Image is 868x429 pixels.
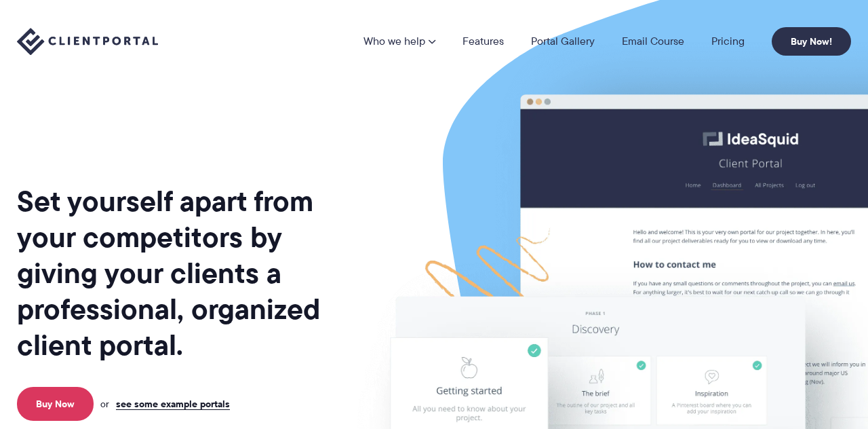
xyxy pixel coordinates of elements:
a: see some example portals [116,398,230,410]
a: Who we help [363,36,435,47]
a: Buy Now! [772,27,851,56]
a: Email Course [622,36,684,47]
span: or [100,398,109,410]
a: Pricing [711,36,745,47]
a: Buy Now [17,387,94,421]
h1: Set yourself apart from your competitors by giving your clients a professional, organized client ... [17,183,351,363]
a: Features [462,36,504,47]
a: Portal Gallery [531,36,595,47]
